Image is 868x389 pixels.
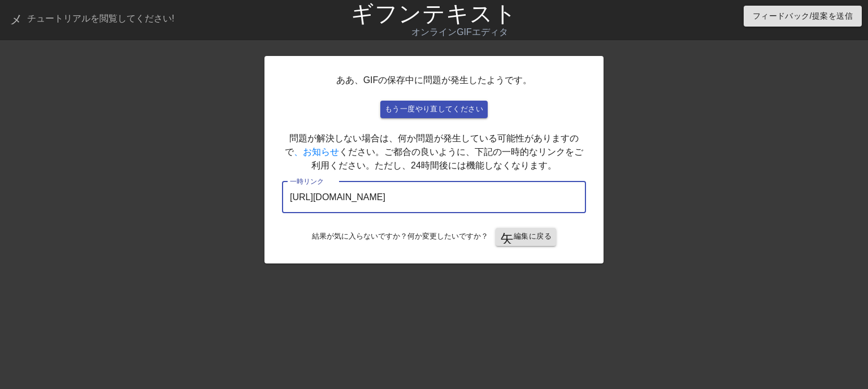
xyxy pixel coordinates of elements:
[380,101,488,118] button: もう一度やり直してください
[500,230,527,244] font: 矢印
[744,6,862,27] button: フィードバック/提案を送信
[312,232,488,240] font: 結果が気に入らないですか？何か変更したいですか？
[294,147,339,157] a: 、お知らせ
[496,228,556,246] button: 編集に戻る
[411,27,508,37] font: オンラインGIFエディタ
[282,181,586,213] input: 裸
[9,11,174,28] a: チュートリアルを閲覧してください!
[514,232,552,240] font: 編集に戻る
[753,11,853,20] font: フィードバック/提案を送信
[9,11,107,24] font: メニューブック
[27,14,174,23] font: チュートリアルを閲覧してください!
[385,105,483,113] font: もう一度やり直してください
[311,147,583,170] font: ください。ご都合の良いように、下記の一時的なリンクをご利用ください。ただし、24時間後には機能しなくなります。
[285,133,579,157] font: 問題が解決しない場合は、何か問題が発生している可能性がありますので
[336,75,532,85] font: ああ、GIFの保存中に問題が発生したようです。
[351,1,517,26] a: ギフンテキスト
